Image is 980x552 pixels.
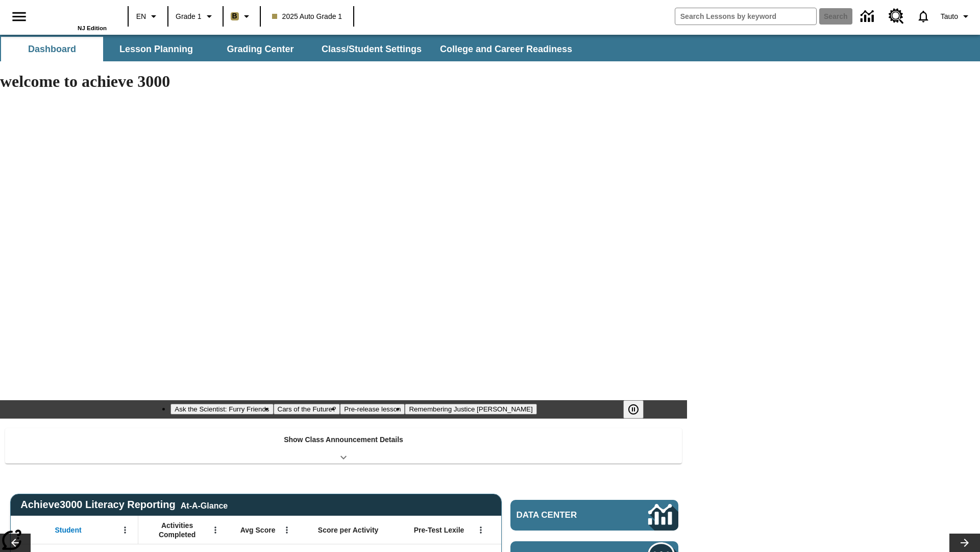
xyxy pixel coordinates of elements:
button: Lesson carousel, Next [949,534,980,552]
button: Boost Class color is light brown. Change class color [227,7,257,26]
div: Show Class Announcement Details [5,428,682,464]
button: Pause [623,400,644,419]
button: Language: EN, Select a language [132,7,164,26]
button: Open Menu [208,522,223,538]
button: Slide 4 Remembering Justice O'Connor [405,404,536,415]
button: Slide 2 Cars of the Future? [274,404,340,415]
button: Grading Center [209,37,311,61]
span: Grade 1 [176,11,202,22]
button: Grade: Grade 1, Select a grade [171,7,219,26]
a: Data Center [854,3,883,31]
input: search field [675,8,816,25]
span: Tauto [941,11,958,22]
a: Notifications [910,3,937,30]
span: Pre-Test Lexile [414,525,464,535]
div: Home [40,4,107,31]
a: Resource Center, Will open in new tab [883,3,910,30]
div: At-A-Glance [181,499,228,511]
button: Profile/Settings [937,7,976,26]
span: Achieve3000 Literacy Reporting [20,499,228,511]
a: Home [40,5,107,25]
button: College and Career Readiness [432,37,580,61]
span: Data Center [517,510,613,520]
span: Avg Score [240,525,276,535]
button: Slide 1 Ask the Scientist: Furry Friends [170,404,273,415]
span: Score per Activity [318,525,379,535]
span: B [232,10,237,22]
button: Open Menu [117,522,133,538]
button: Lesson Planning [105,37,207,61]
button: Class/Student Settings [313,37,430,61]
span: 2025 Auto Grade 1 [272,11,342,22]
button: Open side menu [4,2,34,32]
span: NJ Edition [78,25,107,31]
span: Student [55,525,82,535]
button: Dashboard [1,37,103,61]
button: Slide 3 Pre-release lesson [340,404,405,415]
span: EN [136,11,146,22]
p: Show Class Announcement Details [284,434,403,445]
div: Pause [623,400,654,419]
span: Activities Completed [143,521,211,539]
a: Data Center [510,500,678,531]
button: Open Menu [279,522,295,538]
button: Open Menu [473,522,488,538]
